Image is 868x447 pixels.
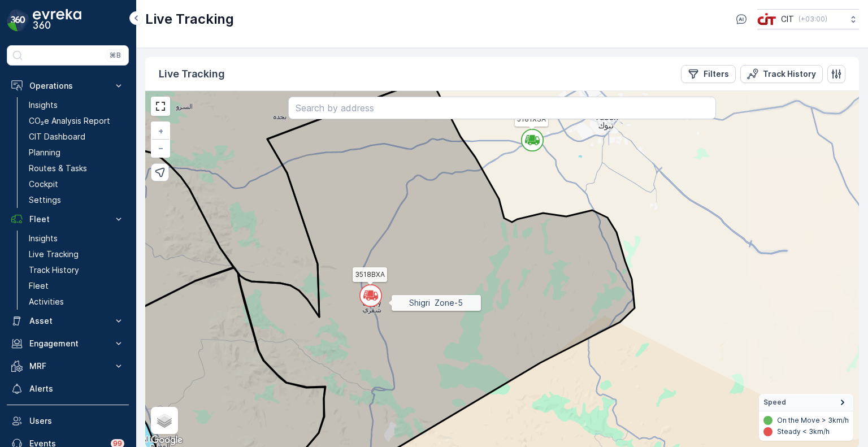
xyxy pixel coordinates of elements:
p: Operations [29,80,106,92]
p: Filters [704,68,729,80]
a: CO₂e Analysis Report [24,113,129,129]
span: + [158,126,163,136]
a: Cockpit [24,176,129,192]
p: Asset [29,315,106,327]
a: Insights [24,231,129,246]
p: Track History [29,264,79,276]
img: logo [7,9,29,32]
span: Speed [763,398,786,407]
a: Insights [24,97,129,113]
summary: Speed [759,394,853,411]
p: Planning [29,147,60,158]
p: Steady < 3km/h [777,427,830,436]
p: On the Move > 3km/h [777,416,849,425]
p: Live Tracking [159,66,225,82]
a: Track History [24,262,129,278]
p: ⌘B [110,51,121,60]
a: Zoom In [152,123,169,140]
a: Routes & Tasks [24,160,129,176]
a: Users [7,410,129,432]
p: ( +03:00 ) [798,15,827,24]
a: Alerts [7,377,129,400]
p: Insights [29,99,58,111]
p: Alerts [29,383,124,394]
p: Fleet [29,280,49,292]
input: Search by address [288,97,717,119]
p: Users [29,415,124,427]
p: Insights [29,233,58,244]
a: Activities [24,294,129,310]
a: Live Tracking [24,246,129,262]
p: CIT [781,14,794,25]
button: Filters [681,65,736,83]
p: Track History [763,68,816,80]
button: Asset [7,310,129,332]
span: − [158,143,164,153]
button: Engagement [7,332,129,355]
img: logo_dark-DEwI_e13.png [33,9,81,32]
p: Live Tracking [145,10,234,28]
p: Engagement [29,338,106,349]
p: MRF [29,361,106,372]
a: CIT Dashboard [24,129,129,145]
button: Fleet [7,208,129,231]
a: Fleet [24,278,129,294]
p: Routes & Tasks [29,163,87,174]
img: cit-logo_pOk6rL0.png [757,13,776,25]
p: CIT Dashboard [29,131,85,142]
a: View Fullscreen [152,98,169,115]
a: Planning [24,145,129,160]
a: Layers [152,408,177,433]
a: Settings [24,192,129,208]
p: CO₂e Analysis Report [29,115,110,127]
button: MRF [7,355,129,377]
button: Operations [7,75,129,97]
p: Settings [29,194,61,206]
p: Live Tracking [29,249,79,260]
p: Fleet [29,214,106,225]
a: Zoom Out [152,140,169,157]
button: Track History [740,65,823,83]
p: Activities [29,296,64,307]
button: CIT(+03:00) [757,9,859,29]
p: Cockpit [29,179,58,190]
